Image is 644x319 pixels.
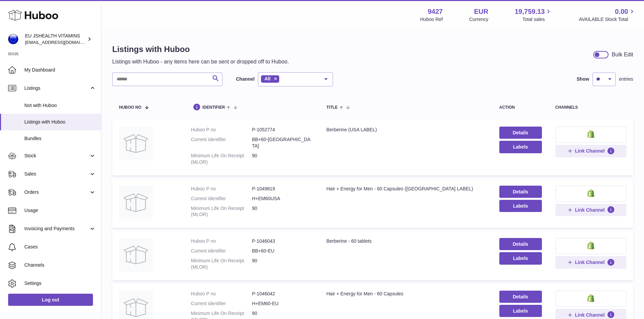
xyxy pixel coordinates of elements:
span: Channels [24,262,96,268]
dt: Huboo P no [191,186,252,192]
span: My Dashboard [24,67,96,73]
div: action [499,105,542,110]
span: Settings [24,280,96,287]
span: entries [619,76,633,82]
span: Link Channel [575,259,605,265]
span: Listings with Huboo [24,119,96,125]
span: title [326,105,337,110]
dd: P-1046043 [252,238,313,244]
button: Link Channel [555,145,626,157]
span: AVAILABLE Stock Total [579,16,636,23]
img: Berberine - 60 tablets [119,238,153,272]
div: Berberine - 60 tablets [326,238,485,244]
label: Show [577,76,589,82]
span: Usage [24,207,96,214]
span: 0.00 [615,7,628,16]
dd: BB+60-EU [252,248,313,254]
img: shopify-small.png [587,294,594,302]
dd: P-1049819 [252,186,313,192]
div: Currency [469,16,488,23]
dt: Current identifier [191,136,252,149]
dt: Huboo P no [191,291,252,297]
span: Cases [24,244,96,250]
strong: EUR [474,7,488,16]
button: Labels [499,305,542,317]
span: Stock [24,153,89,159]
span: Sales [24,171,89,177]
a: 19,759.13 Total sales [515,7,552,23]
div: Berberine (USA LABEL) [326,127,485,133]
div: Hair + Energy for Men - 60 Capsules ([GEOGRAPHIC_DATA] LABEL) [326,186,485,192]
dt: Huboo P no [191,238,252,244]
span: 19,759.13 [515,7,545,16]
span: Link Channel [575,312,605,318]
dd: 90 [252,153,313,165]
img: Berberine (USA LABEL) [119,127,153,160]
span: Orders [24,189,89,195]
span: Link Channel [575,207,605,213]
button: Labels [499,252,542,264]
dt: Current identifier [191,248,252,254]
p: Listings with Huboo - any items here can be sent or dropped off to Huboo. [112,58,289,65]
a: Details [499,238,542,250]
label: Channel [236,76,255,82]
button: Link Channel [555,204,626,216]
div: Bulk Edit [612,51,633,58]
dd: H+EM60USA [252,195,313,202]
span: All [264,76,270,81]
dd: H+EM60-EU [252,300,313,307]
span: Not with Huboo [24,102,96,109]
button: Link Channel [555,256,626,268]
div: Hair + Energy for Men - 60 Capsules [326,291,485,297]
a: Details [499,127,542,139]
dt: Huboo P no [191,127,252,133]
img: shopify-small.png [587,241,594,249]
a: Log out [8,294,93,306]
div: EU JSHEALTH VITAMINS [25,33,86,46]
dd: 90 [252,258,313,270]
dd: P-1046042 [252,291,313,297]
img: internalAdmin-9427@internal.huboo.com [8,34,18,44]
div: Huboo Ref [420,16,443,23]
dt: Current identifier [191,195,252,202]
span: Bundles [24,135,96,142]
button: Labels [499,200,542,212]
div: channels [555,105,626,110]
dt: Minimum Life On Receipt (MLOR) [191,205,252,218]
span: identifier [202,105,225,110]
h1: Listings with Huboo [112,44,289,55]
img: shopify-small.png [587,130,594,138]
dt: Current identifier [191,300,252,307]
button: Labels [499,141,542,153]
span: Total sales [522,16,552,23]
span: Listings [24,85,89,91]
dt: Minimum Life On Receipt (MLOR) [191,153,252,165]
span: Huboo no [119,105,141,110]
span: Invoicing and Payments [24,225,89,232]
dd: P-1052774 [252,127,313,133]
dd: BB+60-[GEOGRAPHIC_DATA] [252,136,313,149]
img: Hair + Energy for Men - 60 Capsules (USA LABEL) [119,186,153,219]
dd: 90 [252,205,313,218]
a: 0.00 AVAILABLE Stock Total [579,7,636,23]
span: [EMAIL_ADDRESS][DOMAIN_NAME] [25,39,99,45]
strong: 9427 [428,7,443,16]
span: Link Channel [575,148,605,154]
a: Details [499,291,542,303]
img: shopify-small.png [587,189,594,197]
a: Details [499,186,542,198]
dt: Minimum Life On Receipt (MLOR) [191,258,252,270]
